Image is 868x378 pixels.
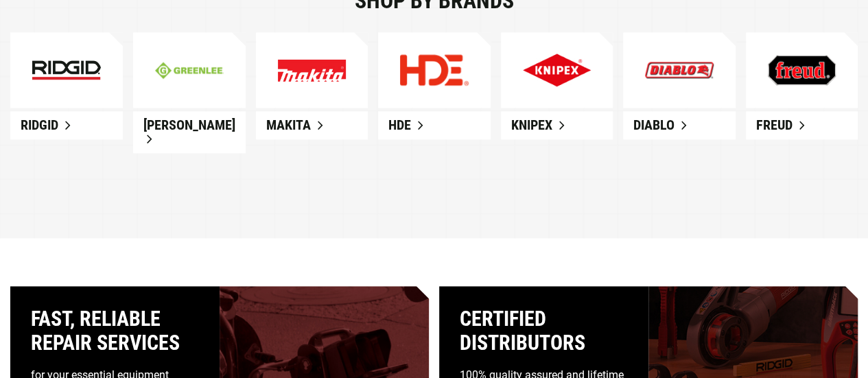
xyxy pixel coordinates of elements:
span: Ridgid [21,117,58,133]
a: [PERSON_NAME] [133,111,246,153]
div: Certified distributors [460,307,628,355]
a: Explore Our New Products [378,32,491,108]
a: Makita [256,111,368,139]
img: Explore Our New Products [400,54,469,86]
span: [PERSON_NAME] [143,117,235,133]
a: Explore Our New Products [256,32,368,108]
span: HDE [388,117,411,133]
a: Freud [746,111,858,139]
img: Explore Our New Products [278,59,347,82]
div: Fast, reliable repair services [31,307,199,355]
img: ridgid-mobile.jpg [32,60,101,80]
a: Explore Our New Products [746,32,858,108]
img: Explore Our New Products [768,55,836,85]
a: Explore Our New Products [623,32,736,108]
img: Explore Our New Products [523,54,591,86]
a: HDE [378,111,491,139]
span: Knipex [511,117,552,133]
img: Explore Our New Products [645,62,714,78]
span: Freud [756,117,793,133]
span: Diablo [633,117,675,133]
a: Explore Our New Products [501,32,613,108]
img: greenline-mobile.jpg [155,62,224,79]
span: Makita [266,117,311,133]
a: Knipex [501,111,613,139]
a: Diablo [623,111,736,139]
a: Ridgid [10,111,123,139]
